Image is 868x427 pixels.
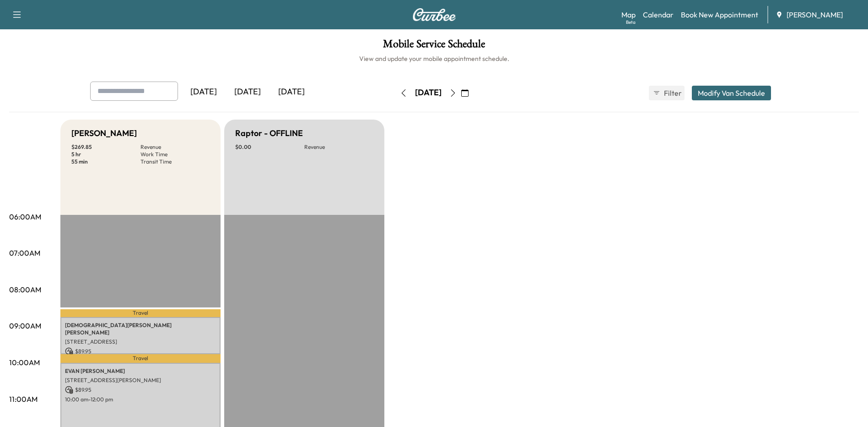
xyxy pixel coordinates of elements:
[71,151,140,158] p: 5 hr
[65,347,216,356] p: $ 89.95
[65,386,216,394] p: $ 89.95
[60,309,221,317] p: Travel
[9,247,40,258] p: 07:00AM
[270,82,313,103] div: [DATE]
[140,151,210,158] p: Work Time
[664,88,680,99] span: Filter
[415,87,442,99] div: [DATE]
[65,338,216,345] p: [STREET_ADDRESS]
[140,158,210,165] p: Transit Time
[412,8,456,21] img: Curbee Logo
[9,54,859,63] h6: View and update your mobile appointment schedule.
[9,357,40,368] p: 10:00AM
[681,9,758,20] a: Book New Appointment
[643,9,674,20] a: Calendar
[182,82,226,103] div: [DATE]
[9,284,41,295] p: 08:00AM
[692,86,771,100] button: Modify Van Schedule
[235,127,303,140] h5: Raptor - OFFLINE
[140,143,210,151] p: Revenue
[9,320,41,331] p: 09:00AM
[787,9,843,20] span: [PERSON_NAME]
[626,19,636,26] div: Beta
[304,143,373,151] p: Revenue
[65,377,216,384] p: [STREET_ADDRESS][PERSON_NAME]
[65,396,216,403] p: 10:00 am - 12:00 pm
[65,367,216,375] p: EVAN [PERSON_NAME]
[71,127,137,140] h5: [PERSON_NAME]
[621,9,636,20] a: MapBeta
[226,82,270,103] div: [DATE]
[65,322,216,336] p: [DEMOGRAPHIC_DATA][PERSON_NAME] [PERSON_NAME]
[649,86,685,100] button: Filter
[9,38,859,54] h1: Mobile Service Schedule
[71,158,140,165] p: 55 min
[9,394,38,405] p: 11:00AM
[9,211,41,222] p: 06:00AM
[71,143,140,151] p: $ 269.85
[235,143,304,151] p: $ 0.00
[60,354,221,363] p: Travel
